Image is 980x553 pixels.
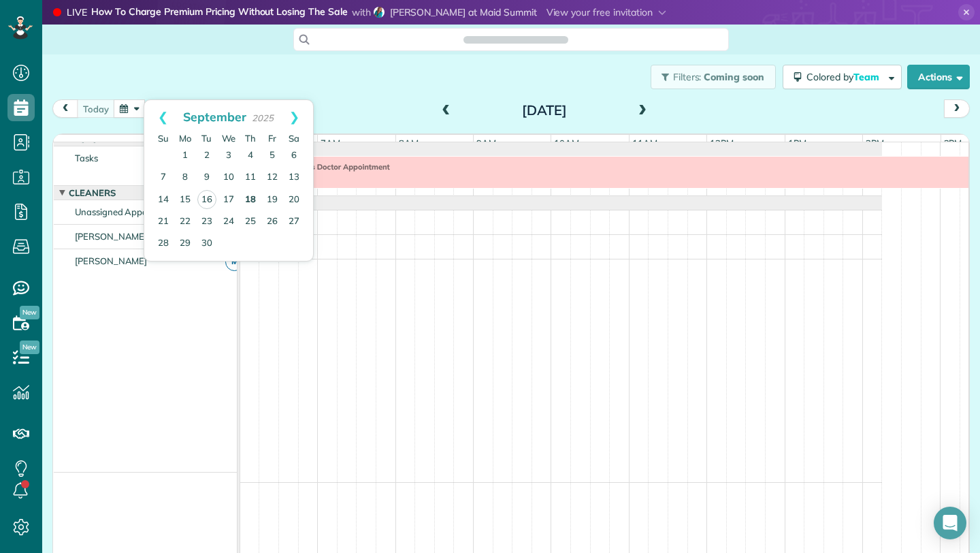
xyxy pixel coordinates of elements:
[72,231,150,242] span: [PERSON_NAME]
[551,138,582,148] span: 10am
[218,145,240,167] a: 3
[863,138,887,148] span: 2pm
[197,190,216,209] a: 16
[283,145,305,167] a: 6
[196,167,218,189] a: 9
[240,211,261,233] a: 25
[907,65,970,89] button: Actions
[934,507,966,539] div: Open Intercom Messenger
[806,71,884,83] span: Colored by
[218,167,240,189] a: 10
[289,133,299,144] span: Saturday
[174,189,196,211] a: 15
[276,100,313,134] a: Next
[218,189,240,211] a: 17
[225,253,244,271] span: M
[158,133,169,144] span: Sunday
[152,211,174,233] a: 21
[477,33,554,46] span: Search ZenMaid…
[245,133,256,144] span: Thursday
[318,138,343,148] span: 7am
[352,6,371,18] span: with
[283,189,305,211] a: 20
[261,145,283,167] a: 5
[183,109,246,124] span: September
[261,167,283,189] a: 12
[283,167,305,189] a: 13
[785,138,809,148] span: 1pm
[941,138,965,148] span: 3pm
[240,145,261,167] a: 4
[459,103,630,118] h2: [DATE]
[261,211,283,233] a: 26
[72,255,150,266] span: [PERSON_NAME]
[72,153,101,163] span: Tasks
[704,71,765,83] span: Coming soon
[179,133,191,144] span: Monday
[240,189,261,211] a: 18
[196,145,218,167] a: 2
[222,133,235,144] span: Wednesday
[283,211,305,233] a: 27
[474,138,499,148] span: 9am
[374,7,385,18] img: debbie-sardone-2fdb8baf8bf9b966c4afe4022d95edca04a15f6fa89c0b1664110d9635919661.jpg
[396,138,421,148] span: 8am
[673,71,702,83] span: Filters:
[944,99,970,118] button: next
[196,233,218,255] a: 30
[152,189,174,211] a: 14
[52,99,78,118] button: prev
[201,133,212,144] span: Tuesday
[218,211,240,233] a: 24
[77,99,115,118] button: today
[174,145,196,167] a: 1
[174,167,196,189] a: 8
[268,133,276,144] span: Friday
[72,206,186,217] span: Unassigned Appointments
[20,306,39,319] span: New
[152,233,174,255] a: 28
[196,211,218,233] a: 23
[783,65,902,89] button: Colored byTeam
[144,100,182,134] a: Prev
[390,6,537,18] span: [PERSON_NAME] at Maid Summit
[174,211,196,233] a: 22
[152,167,174,189] a: 7
[66,187,118,198] span: Cleaners
[853,71,881,83] span: Team
[261,189,283,211] a: 19
[20,341,39,354] span: New
[240,167,261,189] a: 11
[252,112,274,123] span: 2025
[707,138,736,148] span: 12pm
[174,233,196,255] a: 29
[630,138,660,148] span: 11am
